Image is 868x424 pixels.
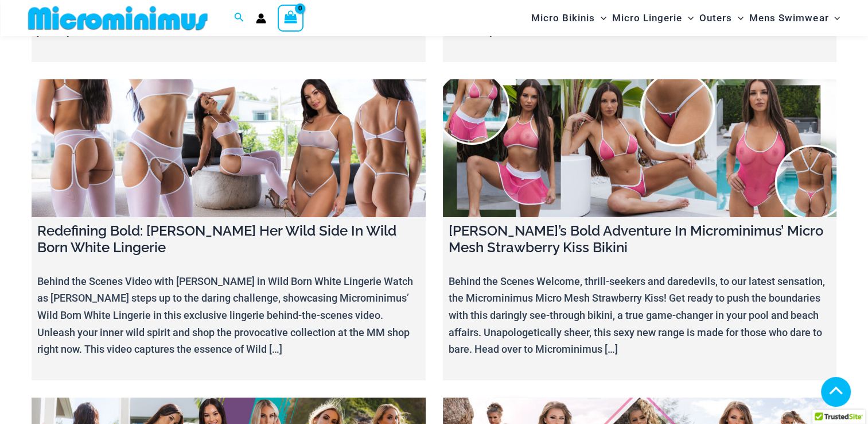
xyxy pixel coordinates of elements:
a: Account icon link [256,13,266,24]
nav: Site Navigation [527,2,845,34]
a: OutersMenu ToggleMenu Toggle [696,3,746,33]
span: Outers [699,3,732,33]
span: Menu Toggle [828,3,840,33]
a: Micro BikinisMenu ToggleMenu Toggle [528,3,609,33]
h4: Redefining Bold: [PERSON_NAME] Her Wild Side In Wild Born White Lingerie [37,223,420,256]
a: Tayla’s Bold Adventure In Microminimus’ Micro Mesh Strawberry Kiss Bikini [443,79,837,218]
span: Menu Toggle [595,3,606,33]
img: MM SHOP LOGO FLAT [24,5,212,31]
span: Menu Toggle [682,3,694,33]
span: Micro Lingerie [612,3,682,33]
p: Behind the Scenes Video with [PERSON_NAME] in Wild Born White Lingerie Watch as [PERSON_NAME] ste... [37,273,420,359]
span: Menu Toggle [732,3,744,33]
span: Micro Bikinis [531,3,595,33]
h4: [PERSON_NAME]’s Bold Adventure In Microminimus’ Micro Mesh Strawberry Kiss Bikini [449,223,831,256]
p: Behind the Scenes Welcome, thrill-seekers and daredevils, to our latest sensation, the Microminim... [449,273,831,359]
a: Mens SwimwearMenu ToggleMenu Toggle [746,3,843,33]
a: View Shopping Cart, empty [278,5,304,31]
span: Mens Swimwear [749,3,828,33]
a: Search icon link [234,11,244,25]
a: Micro LingerieMenu ToggleMenu Toggle [609,3,696,33]
a: Redefining Bold: Heather Unleashes Her Wild Side In Wild Born White Lingerie [32,79,426,218]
